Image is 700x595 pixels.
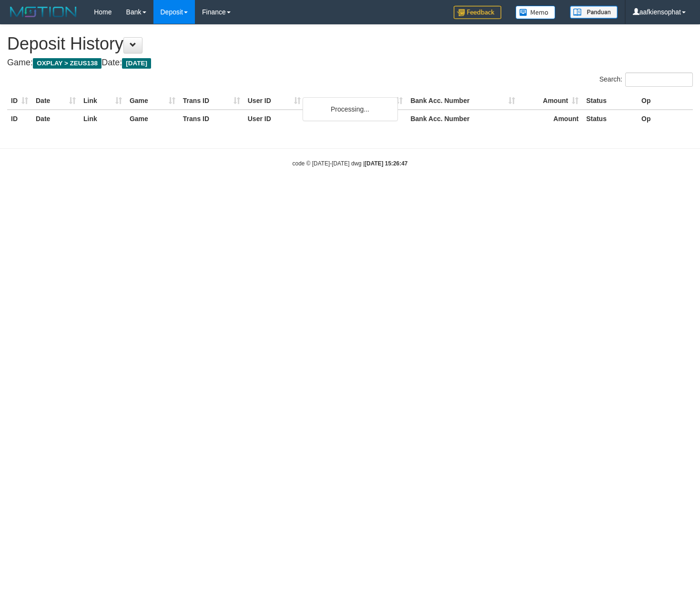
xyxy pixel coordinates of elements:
img: panduan.png [570,6,618,19]
th: Amount [519,110,582,127]
th: User ID [244,92,304,110]
th: Status [582,110,638,127]
th: Link [80,110,126,127]
th: Status [582,92,638,110]
input: Search: [625,72,693,87]
img: Button%20Memo.svg [516,6,556,19]
th: Bank Acc. Number [406,110,519,127]
th: Date [32,110,80,127]
th: Bank Acc. Name [304,92,407,110]
img: MOTION_logo.png [7,5,80,19]
div: Processing... [303,97,398,121]
th: Link [80,92,126,110]
th: Amount [519,92,582,110]
th: User ID [244,110,304,127]
span: [DATE] [122,58,151,69]
th: Trans ID [179,92,244,110]
th: Game [126,92,179,110]
strong: [DATE] 15:26:47 [365,160,407,167]
th: Op [638,110,693,127]
th: Op [638,92,693,110]
th: Bank Acc. Number [406,92,519,110]
h4: Game: Date: [7,58,693,68]
label: Search: [599,72,693,87]
th: Date [32,92,80,110]
h1: Deposit History [7,34,693,53]
th: ID [7,92,32,110]
span: OXPLAY > ZEUS138 [33,58,101,69]
small: code © [DATE]-[DATE] dwg | [293,160,408,167]
img: Feedback.jpg [454,6,501,19]
th: Trans ID [179,110,244,127]
th: Game [126,110,179,127]
th: ID [7,110,32,127]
